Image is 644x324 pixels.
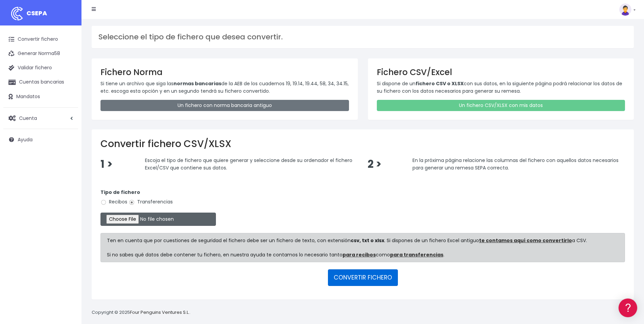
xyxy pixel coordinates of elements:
span: 1 > [100,157,113,172]
a: Información general [7,58,129,68]
a: para transferencias [390,251,443,258]
strong: normas bancarias [173,80,221,87]
a: Problemas habituales [7,96,129,107]
a: Perfiles de empresas [7,118,129,128]
h2: Convertir fichero CSV/XLSX [100,138,625,150]
button: Contáctanos [7,182,129,194]
img: profile [619,3,631,16]
span: En la próxima página relacione las columnas del fichero con aquellos datos necesarios para genera... [412,157,619,171]
a: te contamos aquí como convertirlo [479,237,572,244]
h3: Fichero Norma [100,67,349,77]
a: Cuenta [3,111,78,125]
strong: csv, txt o xlsx [351,237,384,244]
div: Programadores [7,163,129,169]
span: Cuenta [19,114,37,121]
div: Convertir ficheros [7,75,129,82]
a: API [7,174,129,184]
span: Ayuda [18,136,33,143]
p: Si tiene un archivo que siga las de la AEB de los cuadernos 19, 19.14, 19.44, 58, 34, 34.15, etc.... [100,80,349,95]
a: Ayuda [3,132,78,147]
label: Recibos [100,198,127,205]
a: Videotutoriales [7,107,129,118]
a: General [7,146,129,156]
a: Cuentas bancarias [3,75,78,89]
div: Información general [7,47,129,54]
a: Convertir fichero [3,32,78,47]
button: CONVERTIR FICHERO [328,269,398,286]
div: Ten en cuenta que por cuestiones de seguridad el fichero debe ser un fichero de texto, con extens... [100,233,625,262]
span: Escoja el tipo de fichero que quiere generar y seleccione desde su ordenador el fichero Excel/CSV... [145,157,352,171]
a: Un fichero con norma bancaria antiguo [100,100,349,111]
a: Formatos [7,86,129,96]
h3: Seleccione el tipo de fichero que desea convertir. [98,33,627,41]
strong: Tipo de fichero [100,189,140,196]
img: logo [8,5,25,22]
a: Validar fichero [3,61,78,75]
h3: Fichero CSV/Excel [377,67,625,77]
a: Mandatos [3,90,78,104]
span: CSEPA [26,9,47,17]
strong: fichero CSV o XLSX [416,80,464,87]
a: Generar Norma58 [3,47,78,61]
a: Un fichero CSV/XLSX con mis datos [377,100,625,111]
a: POWERED BY ENCHANT [93,196,131,202]
p: Si dispone de un con sus datos, en la siguiente página podrá relacionar los datos de su fichero c... [377,80,625,95]
a: para recibos [343,251,376,258]
div: Facturación [7,135,129,141]
span: 2 > [368,157,382,172]
p: Copyright © 2025 . [92,309,190,316]
a: Four Penguins Ventures S.L. [130,309,189,316]
label: Transferencias [129,198,173,205]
